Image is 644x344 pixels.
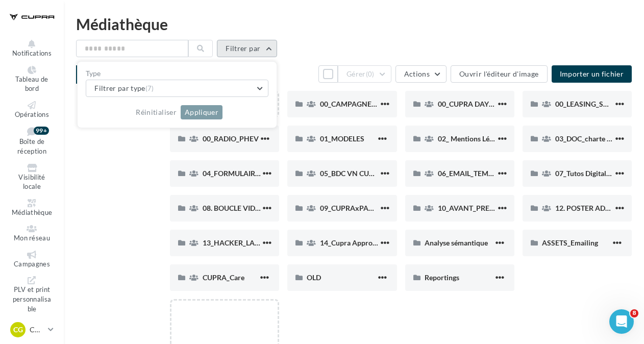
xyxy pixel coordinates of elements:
span: 04_FORMULAIRE DES DEMANDES CRÉATIVES [203,169,354,178]
span: ASSETS_Emailing [542,238,598,247]
button: Ouvrir l'éditeur d'image [451,65,547,83]
a: CG CUPRA Gestionnaire [8,320,56,339]
a: Tableau de bord [8,64,56,95]
span: 00_CUPRA DAYS (JPO) [438,100,512,108]
span: 08. BOUCLE VIDEO ECRAN SHOWROOM [203,204,337,212]
span: Reportings [425,273,459,282]
p: CUPRA Gestionnaire [30,325,44,335]
span: Visibilité locale [18,173,45,191]
span: CUPRA_Care [203,273,244,282]
span: 12. POSTER ADEME [555,204,620,212]
button: Notifications [8,38,56,60]
a: Opérations [8,99,56,121]
span: (0) [366,70,375,78]
span: Campagnes [14,260,50,268]
span: Médiathèque [12,208,53,216]
span: PLV et print personnalisable [13,286,52,313]
a: Médiathèque [8,197,56,219]
span: 05_BDC VN CUPRA [320,169,383,178]
span: Analyse sémantique [425,238,488,247]
span: 02_ Mentions Légales [438,134,505,143]
span: Opérations [15,110,49,118]
span: 00_CAMPAGNE_OCTOBRE [320,100,407,108]
span: Importer un fichier [560,69,624,78]
a: PLV et print personnalisable [8,274,56,315]
button: Filtrer par [217,40,277,57]
div: Médiathèque [76,16,632,32]
span: Mon réseau [14,234,50,242]
span: Actions [404,69,430,78]
div: 99+ [34,127,49,135]
button: Importer un fichier [552,65,632,83]
span: (7) [145,84,154,92]
span: Notifications [12,49,52,57]
span: 09_CUPRAxPADEL [320,204,381,212]
a: Visibilité locale [8,162,56,193]
button: Actions [395,65,447,83]
button: Gérer(0) [338,65,391,83]
a: Campagnes [8,249,56,271]
span: Boîte de réception [17,138,46,156]
span: 13_HACKER_LA_PQR [203,238,273,247]
iframe: Intercom live chat [609,309,634,334]
label: Type [86,70,268,77]
a: Mon réseau [8,223,56,244]
span: Tableau de bord [15,75,48,93]
span: 8 [630,309,638,317]
span: 10_AVANT_PREMIÈRES_CUPRA (VENTES PRIVEES) [438,204,605,212]
span: 07_Tutos Digitaleo [555,169,614,178]
span: 14_Cupra Approved_OCCASIONS_GARANTIES [320,238,471,247]
span: 00_RADIO_PHEV [203,134,259,143]
a: Boîte de réception 99+ [8,125,56,157]
span: 01_MODELES [320,134,364,143]
span: 06_EMAIL_TEMPLATE HTML CUPRA [438,169,556,178]
span: CG [13,325,23,335]
button: Filtrer par type(7) [86,80,268,97]
button: Appliquer [181,105,222,119]
span: OLD [307,273,321,282]
button: Réinitialiser [132,106,181,118]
